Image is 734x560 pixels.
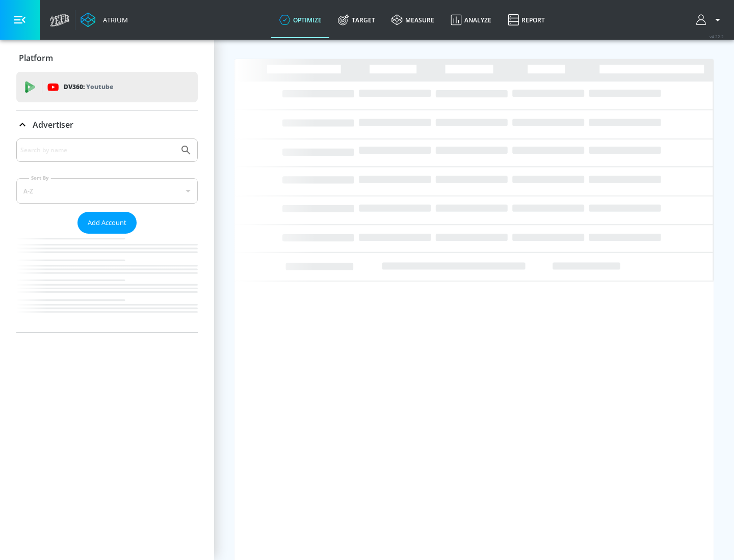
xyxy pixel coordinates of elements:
div: A-Z [16,178,198,204]
a: Analyze [442,2,500,38]
input: Search by name [20,144,175,157]
div: Advertiser [16,138,198,332]
p: Advertiser [33,119,73,130]
p: Platform [19,52,53,64]
button: Add Account [77,212,137,234]
div: Platform [16,44,198,72]
p: Youtube [86,81,113,92]
span: Add Account [88,217,126,229]
a: optimize [271,2,330,38]
nav: list of Advertiser [16,234,198,332]
span: v 4.22.2 [710,34,724,39]
p: DV360: [64,81,113,93]
a: measure [383,2,442,38]
a: Atrium [81,12,128,27]
div: DV360: Youtube [16,72,198,102]
a: Target [330,2,383,38]
div: Advertiser [16,110,198,139]
label: Sort By [29,175,51,181]
a: Report [500,2,553,38]
div: Atrium [99,15,128,24]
